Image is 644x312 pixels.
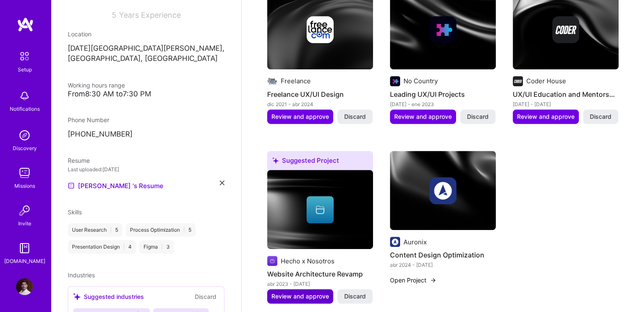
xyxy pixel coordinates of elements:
img: arrow-right [430,277,437,284]
img: Company logo [429,16,456,43]
span: Review and approve [517,112,575,121]
button: Review and approve [267,109,333,124]
div: Hecho x Nosotros [281,257,334,265]
img: User Avatar [16,278,33,295]
img: Company logo [267,256,277,266]
div: No Country [404,77,438,85]
div: [DOMAIN_NAME] [4,257,45,265]
span: 5 [112,11,116,19]
img: setup [16,47,33,65]
span: Review and approve [394,112,452,121]
a: [PERSON_NAME] 's Resume [68,181,163,191]
button: Review and approve [267,289,333,304]
div: Suggested industries [73,292,144,301]
p: [PHONE_NUMBER] [68,129,224,140]
div: Presentation Design 4 [68,240,136,254]
img: guide book [16,240,33,257]
div: abr 2024 - [DATE] [390,260,496,269]
a: User Avatar [14,278,35,295]
span: Years Experience [119,11,181,19]
img: Company logo [390,76,400,86]
span: | [110,227,112,233]
img: Resume [68,182,75,189]
div: Coder House [526,77,566,85]
h4: Website Architecture Revamp [267,268,373,279]
button: Discard [337,289,373,304]
span: Review and approve [271,112,329,121]
span: | [161,244,163,250]
div: Discovery [13,144,37,153]
p: [DATE][GEOGRAPHIC_DATA][PERSON_NAME], [GEOGRAPHIC_DATA], [GEOGRAPHIC_DATA] [68,44,224,64]
i: icon SuggestedTeams [272,157,279,164]
span: Industries [68,271,95,279]
span: Working hours range [68,82,125,89]
button: Discard [192,292,219,301]
span: Discard [344,292,366,301]
span: Phone Number [68,116,109,123]
div: abr 2023 - [DATE] [267,279,373,288]
div: Location [68,30,224,38]
div: Figma 3 [139,240,174,254]
div: Last uploaded: [DATE] [68,165,224,174]
span: Review and approve [271,292,329,301]
span: | [183,227,185,233]
div: From 8:30 AM to 7:30 PM [68,90,224,99]
img: logo [17,17,34,32]
button: Review and approve [390,109,456,124]
div: Setup [18,65,32,74]
i: icon Close [220,181,224,185]
div: dic 2021 - abr 2024 [267,100,373,109]
button: Discard [337,109,373,124]
div: Freelance [281,77,311,85]
img: Company logo [513,76,523,86]
div: Invite [18,219,31,228]
h4: Content Design Optimization [390,249,496,260]
h4: Leading UX/UI Projects [390,89,496,100]
i: icon SuggestedTeams [73,293,80,300]
button: Review and approve [513,109,579,124]
span: Skills [68,208,82,216]
img: Company logo [390,237,400,247]
img: Company logo [429,177,456,204]
button: Discard [460,109,495,124]
img: Company logo [552,16,579,43]
span: Discard [344,112,366,121]
button: Open Project [390,276,437,285]
img: teamwork [16,164,33,181]
div: Auronix [404,238,427,246]
div: [DATE] - [DATE] [513,100,619,109]
span: Discard [590,112,611,121]
img: Invite [16,202,33,219]
span: | [123,244,125,250]
span: Discard [467,112,489,121]
img: discovery [16,127,33,144]
h4: Freelance UX/UI Design [267,89,373,100]
img: Company logo [267,76,277,86]
span: Resume [68,157,90,164]
h4: UX/UI Education and Mentorship [513,89,619,100]
img: cover [267,170,373,249]
div: [DATE] - ene 2023 [390,100,496,109]
button: Discard [583,109,618,124]
img: bell [16,88,33,104]
img: cover [390,151,496,230]
div: Missions [14,181,35,190]
div: User Research 5 [68,223,122,237]
img: Company logo [307,16,334,43]
div: Suggested Project [267,151,373,173]
div: Notifications [10,104,40,113]
div: Process Optimization 5 [126,223,196,237]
